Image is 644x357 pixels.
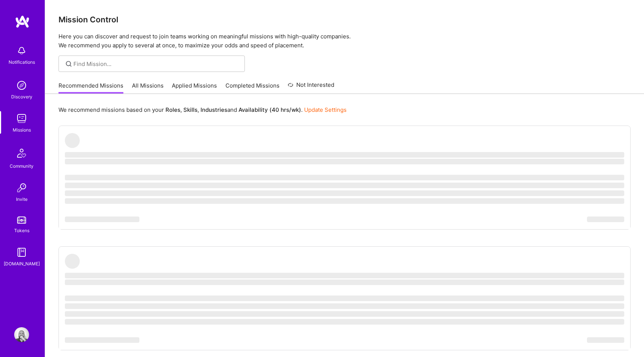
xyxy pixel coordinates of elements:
[73,60,239,68] input: Find Mission...
[59,106,347,114] p: We recommend missions based on your , , and .
[183,106,198,113] b: Skills
[304,106,347,113] a: Update Settings
[64,60,73,68] i: icon SearchGrey
[12,327,31,342] a: User Avatar
[165,106,180,113] b: Roles
[59,82,123,94] a: Recommended Missions
[59,15,631,24] h3: Mission Control
[172,82,217,94] a: Applied Missions
[132,82,164,94] a: All Missions
[16,195,28,203] div: Invite
[14,111,29,126] img: teamwork
[14,227,29,234] div: Tokens
[14,43,29,58] img: bell
[14,180,29,195] img: Invite
[14,327,29,342] img: User Avatar
[14,245,29,260] img: guide book
[225,82,280,94] a: Completed Missions
[201,106,227,113] b: Industries
[13,126,31,134] div: Missions
[13,144,31,162] img: Community
[15,15,30,28] img: logo
[9,58,35,66] div: Notifications
[239,106,301,113] b: Availability (40 hrs/wk)
[11,93,32,101] div: Discovery
[17,217,26,224] img: tokens
[10,162,34,170] div: Community
[14,78,29,93] img: discovery
[288,80,334,94] a: Not Interested
[4,260,40,268] div: [DOMAIN_NAME]
[59,32,631,50] p: Here you can discover and request to join teams working on meaningful missions with high-quality ...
